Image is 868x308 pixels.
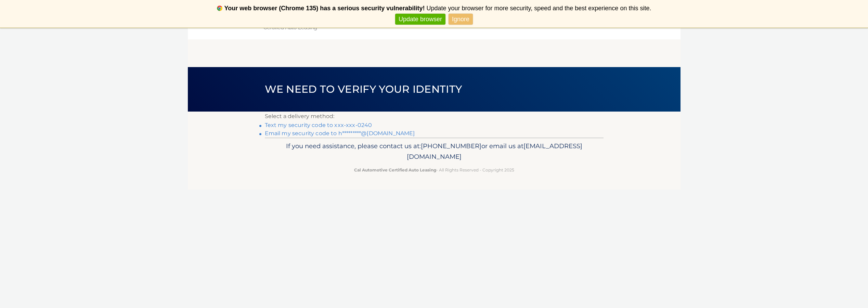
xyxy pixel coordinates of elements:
[449,14,473,25] a: Ignore
[265,130,415,137] a: Email my security code to h*********@[DOMAIN_NAME]
[269,141,599,163] p: If you need assistance, please contact us at: or email us at
[269,166,599,174] p: - All Rights Reserved - Copyright 2025
[265,83,462,95] span: We need to verify your identity
[354,167,436,172] strong: Cal Automotive Certified Auto Leasing
[265,112,604,121] p: Select a delivery method:
[224,5,425,12] b: Your web browser (Chrome 135) has a serious security vulnerability!
[426,5,651,12] span: Update your browser for more security, speed and the best experience on this site.
[265,122,372,128] a: Text my security code to xxx-xxx-0240
[421,142,481,150] span: [PHONE_NUMBER]
[395,14,445,25] a: Update browser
